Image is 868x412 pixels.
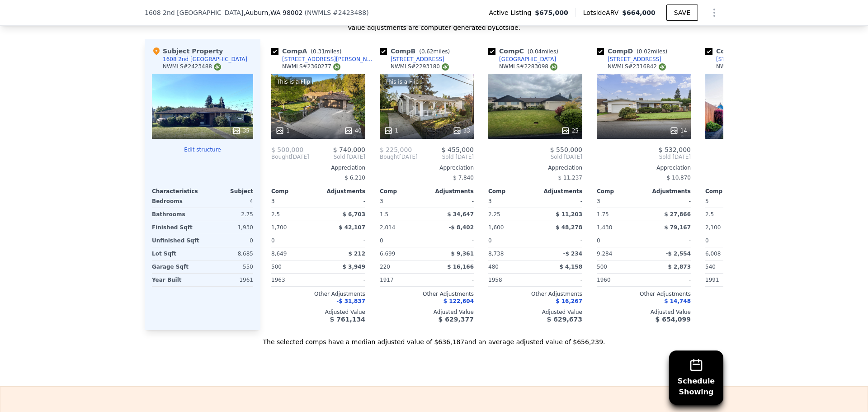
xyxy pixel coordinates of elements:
span: 0.04 [529,48,542,55]
div: 4 [204,195,253,208]
span: $ 761,134 [330,316,365,323]
span: $ 2,873 [668,264,691,270]
span: 8,738 [488,251,504,257]
div: NWMLS # 2360277 [282,63,340,71]
div: 1991 [705,274,750,286]
span: 0.02 [639,48,651,55]
span: $ 629,377 [439,316,474,323]
span: $ 654,099 [656,316,691,323]
span: 3 [597,198,600,204]
span: ( miles) [633,48,671,55]
span: $ 79,167 [664,224,691,231]
span: 1,700 [271,224,287,231]
div: 1961 [204,274,253,286]
span: $ 532,000 [659,146,691,153]
span: $ 27,866 [664,211,691,218]
span: -$ 2,554 [666,251,691,257]
button: SAVE [666,5,698,21]
span: $ 42,107 [339,224,365,231]
span: $ 4,158 [560,264,582,270]
div: Other Adjustments [380,290,474,298]
span: 2,100 [705,224,721,231]
span: $ 11,203 [556,211,582,218]
span: Sold [DATE] [309,153,365,161]
div: Finished Sqft [152,221,201,234]
div: The selected comps have a median adjusted value of $636,187 and an average adjusted value of $656... [145,330,723,346]
span: 0 [271,237,275,244]
div: 1.75 [597,208,642,221]
span: Bought [271,153,291,161]
div: Comp [380,188,427,195]
span: 0.31 [313,48,325,55]
div: Comp [705,188,752,195]
div: Adjusted Value [271,308,365,316]
span: $ 7,840 [453,175,474,181]
span: 3 [271,198,275,204]
button: Show Options [705,4,723,22]
span: ( miles) [524,48,562,55]
span: ( miles) [307,48,345,55]
div: 1,930 [204,221,253,234]
div: Comp B [380,47,453,56]
span: 0 [380,237,383,244]
div: 1958 [488,274,533,286]
span: # 2423488 [333,9,366,16]
span: Sold [DATE] [597,153,691,161]
div: 33 [453,126,470,135]
div: Adjustments [427,188,474,195]
img: NWMLS Logo [659,63,666,71]
div: 1.5 [380,208,425,221]
div: - [537,234,582,247]
div: 2.5 [271,208,316,221]
div: NWMLS # 2293180 [391,63,449,71]
div: 0 [204,234,253,247]
span: $ 550,000 [550,146,582,153]
div: Adjusted Value [380,308,474,316]
div: Characteristics [152,188,203,195]
div: 40 [344,126,362,135]
div: Unfinished Sqft [152,234,201,247]
div: [STREET_ADDRESS] [608,56,661,63]
div: - [646,274,691,286]
div: 550 [204,260,253,273]
button: Edit structure [152,146,253,153]
div: Appreciation [597,164,691,171]
div: Subject Property [152,47,223,56]
div: Garage Sqft [152,260,201,273]
span: $ 9,361 [451,251,474,257]
div: - [646,195,691,208]
div: Appreciation [705,164,799,171]
span: Bought [380,153,399,161]
div: - [537,195,582,208]
span: $ 6,703 [343,211,365,218]
div: Comp D [597,47,671,56]
span: 8,649 [271,251,287,257]
div: NWMLS # 2273177 [716,63,774,71]
span: $ 16,267 [556,298,582,304]
span: 540 [705,264,716,270]
div: 1963 [271,274,316,286]
div: Bedrooms [152,195,201,208]
div: - [429,274,474,286]
span: , WA 98002 [268,9,302,16]
span: NWMLS [307,9,331,16]
div: 35 [232,126,250,135]
div: Lot Sqft [152,247,201,260]
div: This is a Flip [383,77,420,86]
a: [GEOGRAPHIC_DATA] [488,56,556,63]
div: 1608 2nd [GEOGRAPHIC_DATA] [163,56,247,63]
span: $ 6,210 [344,175,365,181]
a: [STREET_ADDRESS] [380,56,444,63]
div: Other Adjustments [705,290,799,298]
div: - [320,195,365,208]
span: 0.62 [421,48,434,55]
div: Adjustments [535,188,582,195]
div: Other Adjustments [488,290,582,298]
div: Adjusted Value [705,308,799,316]
div: [STREET_ADDRESS] [391,56,444,63]
span: $ 10,870 [667,175,691,181]
div: 25 [561,126,579,135]
div: [STREET_ADDRESS] [716,56,770,63]
span: 1,430 [597,224,612,231]
span: $ 740,000 [333,146,365,153]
